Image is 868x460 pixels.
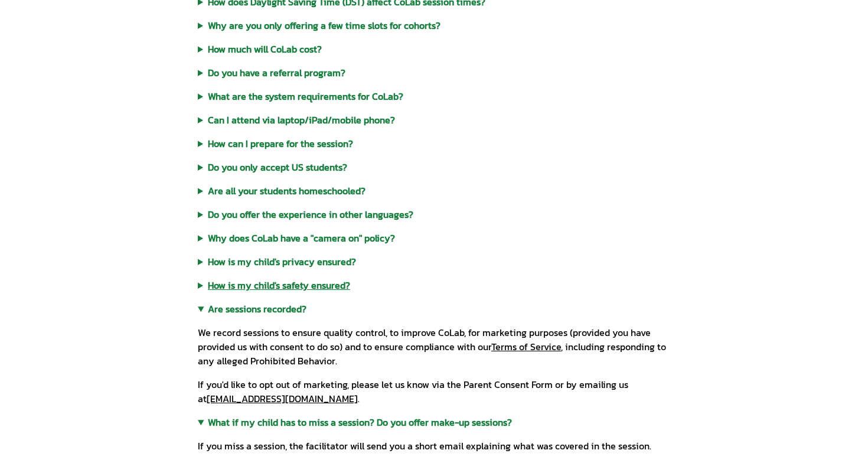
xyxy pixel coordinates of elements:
[198,42,670,56] summary: How much will CoLab cost?
[198,89,670,103] summary: What are the system requirements for CoLab?
[198,207,670,221] summary: Do you offer the experience in other languages?
[198,255,670,269] summary: How is my child's privacy ensured?
[198,184,670,198] summary: Are all your students homeschooled?
[198,113,670,127] summary: Can I attend via laptop/iPad/mobile phone?
[198,302,670,316] summary: Are sessions recorded?
[198,231,670,245] summary: Why does CoLab have a "camera on" policy?
[198,439,670,453] p: If you miss a session, the facilitator will send you a short email explaining what was covered in...
[207,392,358,406] a: [EMAIL_ADDRESS][DOMAIN_NAME]
[198,415,670,429] summary: What if my child has to miss a session? Do you offer make-up sessions?
[198,66,670,80] summary: Do you have a referral program?
[198,325,670,368] p: We record sessions to ensure quality control, to improve CoLab, for marketing purposes (provided ...
[491,340,561,354] a: Terms of Service
[198,18,670,32] summary: Why are you only offering a few time slots for cohorts?
[198,377,670,406] p: If you'd like to opt out of marketing, please let us know via the Parent Consent Form or by email...
[198,160,670,174] summary: Do you only accept US students?
[198,278,670,292] summary: How is my child's safety ensured?
[198,136,670,151] summary: How can I prepare for the session?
